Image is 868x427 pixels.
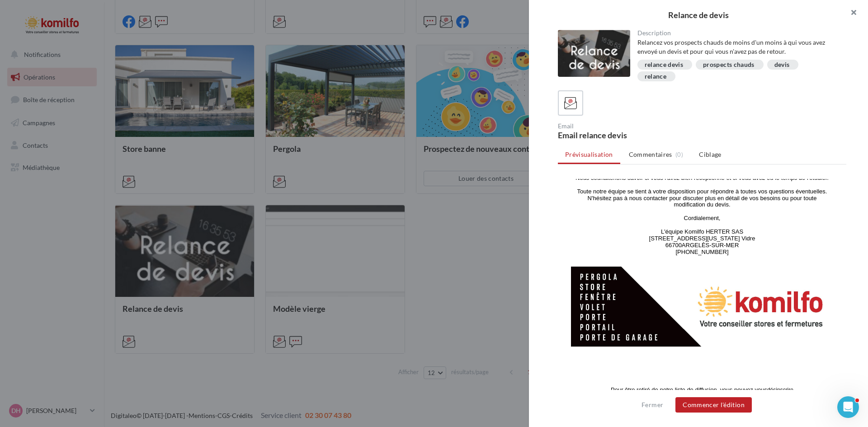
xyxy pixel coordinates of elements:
span: Ciblage [699,150,721,158]
div: devis [774,61,790,68]
span: (0) [675,151,683,158]
iframe: Intercom live chat [837,396,859,418]
div: prospects chauds [703,61,755,68]
p: Cordialement, [14,36,275,43]
p: N'hésitez pas à nous contacter pour discuter plus en détail de vos besoins ou pour toute modifica... [14,16,275,30]
p: L'équipe Komilfo HERTER SAS [14,50,275,56]
p: 66700ARGELÈS-SUR-MER [14,63,275,70]
img: PRODUITS_LOGO_Signature_Mail_3681x1121_V1-page-001.jpg [13,88,275,167]
p: [PHONE_NUMBER] [14,70,275,77]
div: Description [637,30,840,36]
span: Commentaires [629,150,672,159]
div: relance devis [645,61,684,68]
div: Email relance devis [558,131,698,139]
u: désinscrire [209,208,236,214]
a: désinscrire [209,207,236,214]
div: Email [558,123,698,129]
div: Relance de devis [543,11,854,19]
p: [STREET_ADDRESS][US_STATE] Vidre [14,56,275,63]
span: Pour être retiré de notre liste de diffusion, vous pouvez vous [53,207,236,214]
p: Toute notre équipe se tient à votre disposition pour répondre à toutes vos questions éventuelles. [14,9,275,16]
button: Commencer l'édition [675,397,752,413]
button: Fermer [638,399,667,410]
div: Relancez vos prospects chauds de moins d'un moins à qui vous avez envoyé un devis et pour qui vou... [637,38,840,56]
div: relance [645,73,666,80]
